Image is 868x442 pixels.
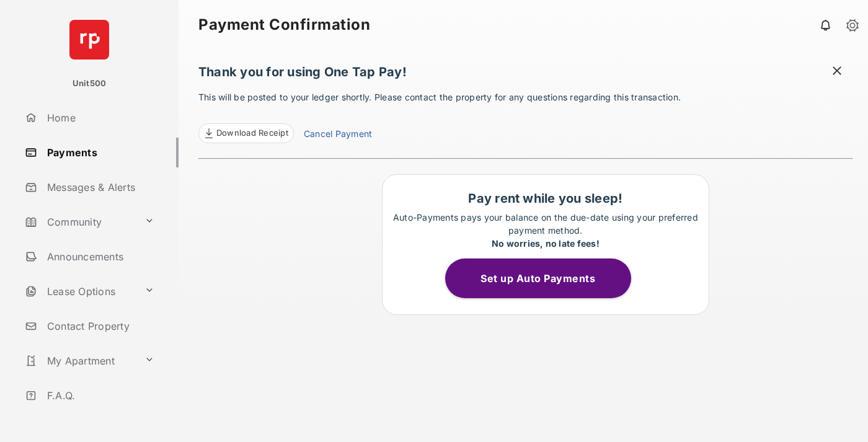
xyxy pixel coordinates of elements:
a: My Apartment [20,346,139,376]
a: Set up Auto Payments [445,272,646,285]
span: Download Receipt [216,127,288,139]
a: F.A.Q. [20,381,179,410]
a: Announcements [20,242,179,272]
h1: Thank you for using One Tap Pay! [198,64,853,86]
p: Unit500 [73,77,107,90]
p: Auto-Payments pays your balance on the due-date using your preferred payment method. [389,211,702,250]
a: Messages & Alerts [20,172,179,202]
a: Cancel Payment [304,127,372,143]
a: Home [20,103,179,133]
img: svg+xml;base64,PHN2ZyB4bWxucz0iaHR0cDovL3d3dy53My5vcmcvMjAwMC9zdmciIHdpZHRoPSI2NCIgaGVpZ2h0PSI2NC... [69,20,109,60]
button: Set up Auto Payments [445,259,631,298]
a: Contact Property [20,311,179,341]
strong: Payment Confirmation [198,17,370,32]
p: This will be posted to your ledger shortly. Please contact the property for any questions regardi... [198,91,853,143]
a: Payments [20,138,179,167]
a: Community [20,207,139,237]
a: Lease Options [20,276,139,306]
a: Download Receipt [198,123,294,143]
div: No worries, no late fees! [389,237,702,250]
h1: Pay rent while you sleep! [389,191,702,206]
